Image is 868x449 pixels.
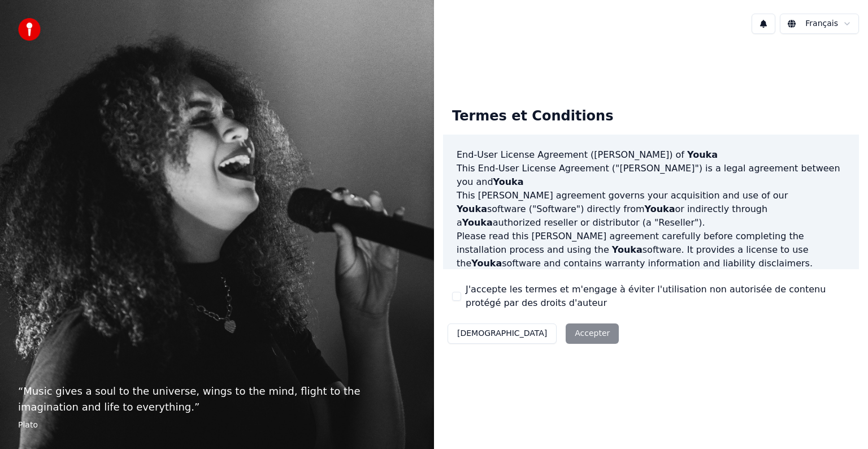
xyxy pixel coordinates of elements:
[466,283,850,310] label: J'accepte les termes et m'engage à éviter l'utilisation non autorisée de contenu protégé par des ...
[457,162,845,189] p: This End-User License Agreement ("[PERSON_NAME]") is a legal agreement between you and
[18,383,416,415] p: “ Music gives a soul to the universe, wings to the mind, flight to the imagination and life to ev...
[18,18,41,41] img: youka
[457,230,845,270] p: Please read this [PERSON_NAME] agreement carefully before completing the installation process and...
[612,244,643,255] span: Youka
[457,189,845,230] p: This [PERSON_NAME] agreement governs your acquisition and use of our software ("Software") direct...
[645,204,675,214] span: Youka
[457,204,487,214] span: Youka
[18,420,416,431] footer: Plato
[471,258,502,269] span: Youka
[457,148,845,162] h3: End-User License Agreement ([PERSON_NAME]) of
[687,149,718,160] span: Youka
[448,323,557,344] button: [DEMOGRAPHIC_DATA]
[443,98,622,135] div: Termes et Conditions
[462,217,493,228] span: Youka
[493,176,524,187] span: Youka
